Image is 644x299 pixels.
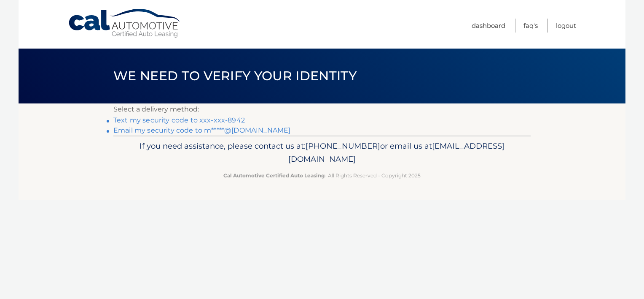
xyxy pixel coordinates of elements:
a: Text my security code to xxx-xxx-8942 [113,116,245,124]
p: Select a delivery method: [113,103,531,115]
a: FAQ's [523,19,538,33]
a: Email my security code to m*****@[DOMAIN_NAME] [113,126,290,134]
a: Dashboard [472,19,505,33]
a: Cal Automotive [68,8,182,38]
a: Logout [556,19,576,33]
p: - All Rights Reserved - Copyright 2025 [119,171,525,180]
span: [PHONE_NUMBER] [306,141,380,151]
span: We need to verify your identity [113,68,357,84]
strong: Cal Automotive Certified Auto Leasing [223,172,325,179]
p: If you need assistance, please contact us at: or email us at [119,139,525,166]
